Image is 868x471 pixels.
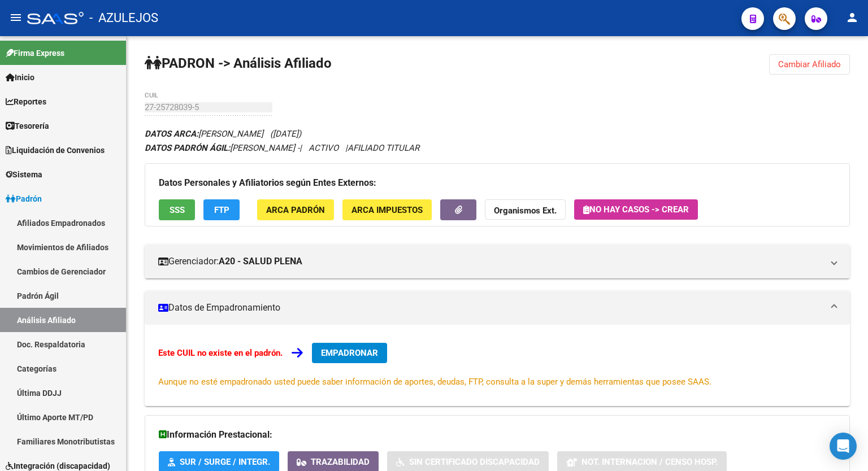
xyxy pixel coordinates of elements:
span: Sin Certificado Discapacidad [409,457,540,467]
span: AFILIADO TITULAR [348,143,419,153]
span: Not. Internacion / Censo Hosp. [581,457,718,467]
button: FTP [203,199,240,220]
strong: Organismos Ext. [494,206,557,216]
button: Cambiar Afiliado [769,54,850,75]
strong: Este CUIL no existe en el padrón. [158,348,283,358]
strong: A20 - SALUD PLENA [219,255,302,268]
mat-icon: person [845,11,859,24]
span: [PERSON_NAME] - [145,143,300,153]
button: Organismos Ext. [485,199,566,220]
span: Sistema [6,168,42,181]
strong: PADRON -> Análisis Afiliado [145,55,332,71]
span: - AZULEJOS [89,6,158,30]
mat-icon: menu [9,11,23,24]
button: ARCA Padrón [257,199,334,220]
span: Tesorería [6,120,49,132]
button: No hay casos -> Crear [574,199,698,220]
i: | ACTIVO | [145,143,419,153]
mat-expansion-panel-header: Gerenciador:A20 - SALUD PLENA [145,245,850,278]
span: ARCA Padrón [266,205,325,215]
mat-panel-title: Gerenciador: [158,255,823,268]
span: FTP [214,205,229,215]
span: Aunque no esté empadronado usted puede saber información de aportes, deudas, FTP, consulta a la s... [158,377,711,387]
span: SUR / SURGE / INTEGR. [180,457,270,467]
button: EMPADRONAR [312,343,387,363]
span: SSS [170,205,185,215]
h3: Datos Personales y Afiliatorios según Entes Externos: [159,175,836,191]
span: Firma Express [6,47,64,59]
span: No hay casos -> Crear [583,204,689,215]
span: ARCA Impuestos [351,205,423,215]
span: Trazabilidad [311,457,370,467]
span: Cambiar Afiliado [778,59,841,69]
span: Inicio [6,71,34,84]
span: Liquidación de Convenios [6,144,105,156]
mat-expansion-panel-header: Datos de Empadronamiento [145,291,850,325]
span: EMPADRONAR [321,348,378,358]
button: SSS [159,199,195,220]
span: Padrón [6,193,42,205]
span: ([DATE]) [270,129,301,139]
button: ARCA Impuestos [342,199,432,220]
span: [PERSON_NAME] [145,129,263,139]
div: Open Intercom Messenger [830,433,857,460]
strong: DATOS ARCA: [145,129,198,139]
div: Datos de Empadronamiento [145,325,850,406]
mat-panel-title: Datos de Empadronamiento [158,302,823,314]
h3: Información Prestacional: [159,427,836,443]
span: Reportes [6,95,46,108]
strong: DATOS PADRÓN ÁGIL: [145,143,230,153]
